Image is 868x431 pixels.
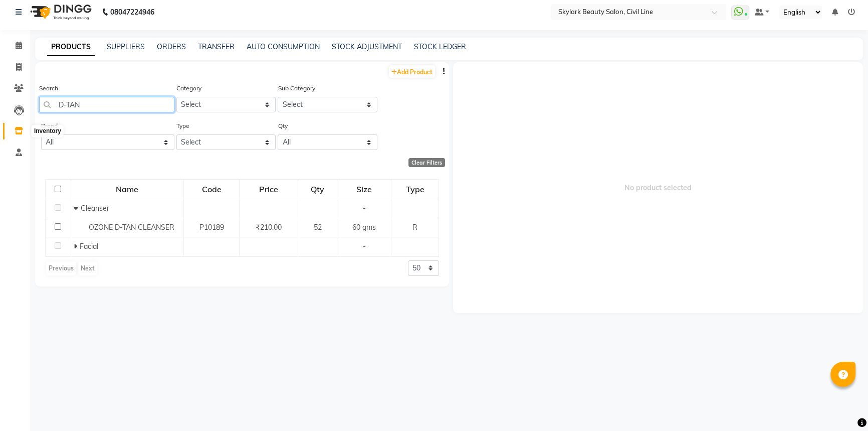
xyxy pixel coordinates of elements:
div: Size [338,180,390,198]
a: STOCK ADJUSTMENT [332,42,402,51]
a: PRODUCTS [47,38,95,56]
div: Clear Filters [408,158,445,167]
span: ₹210.00 [256,223,282,232]
span: OZONE D-TAN CLEANSER [89,223,174,232]
a: STOCK LEDGER [414,42,466,51]
label: Category [176,84,201,93]
label: Search [39,84,58,93]
span: No product selected [453,62,863,313]
a: ORDERS [157,42,186,51]
div: Name [72,180,183,198]
div: Qty [299,180,336,198]
span: - [363,204,366,213]
div: Price [240,180,297,198]
input: Search by product name or code [39,97,174,112]
span: Cleanser [81,204,109,213]
span: Collapse Row [74,204,81,213]
a: Add Product [389,65,435,78]
label: Qty [278,121,287,130]
span: 60 gms [352,223,376,232]
span: Expand Row [74,242,80,251]
label: Type [176,121,189,130]
a: SUPPLIERS [107,42,145,51]
span: R [412,223,417,232]
label: Brand [41,121,58,130]
span: P10189 [199,223,224,232]
span: - [363,242,366,251]
div: Code [184,180,239,198]
a: AUTO CONSUMPTION [247,42,320,51]
span: 52 [314,223,322,232]
span: Facial [80,242,98,251]
div: Inventory [32,125,64,137]
div: Type [392,180,438,198]
label: Sub Category [278,84,315,93]
a: TRANSFER [198,42,235,51]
